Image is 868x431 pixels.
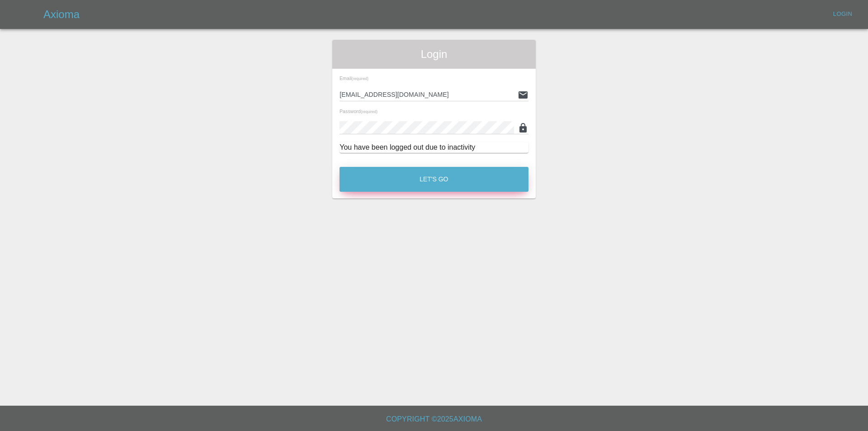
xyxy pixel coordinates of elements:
div: You have been logged out due to inactivity [340,142,528,153]
small: (required) [361,110,377,114]
span: Email [340,76,368,81]
small: (required) [352,77,368,81]
button: Let's Go [340,167,528,192]
h6: Copyright © 2025 Axioma [7,413,861,426]
span: Login [340,47,528,62]
a: Login [828,7,857,21]
span: Password [340,109,377,114]
h5: Axioma [43,7,80,22]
